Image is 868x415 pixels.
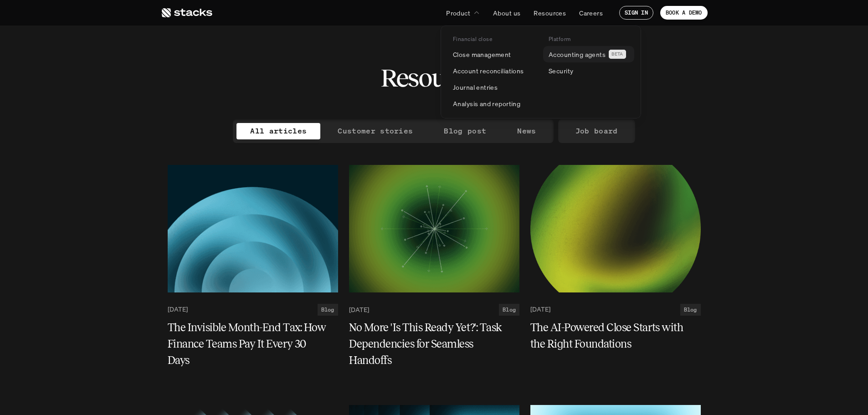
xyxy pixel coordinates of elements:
[528,5,571,21] a: Resources
[349,304,519,316] a: [DATE]Blog
[349,319,519,369] a: No More 'Is This Ready Yet?': Task Dependencies for Seamless Handoffs
[579,8,603,18] p: Careers
[549,50,606,59] p: Accounting agents
[453,50,511,59] p: Close management
[447,62,539,79] a: Account reconciliations
[137,41,176,48] a: Privacy Policy
[684,307,697,313] h2: Blog
[611,51,623,57] h2: BETA
[446,8,470,18] p: Product
[453,66,524,76] p: Account reconciliations
[447,46,539,62] a: Close management
[530,304,701,316] a: [DATE]Blog
[530,319,701,352] a: The AI-Powered Close Starts with the Right Foundations
[517,124,536,138] p: News
[660,6,708,20] a: BOOK A DEMO
[575,124,618,138] p: Job board
[503,123,550,139] a: News
[349,306,369,313] p: [DATE]
[625,10,648,16] p: SIGN IN
[534,8,566,18] p: Resources
[530,306,550,313] p: [DATE]
[453,36,492,42] p: Financial close
[321,307,334,313] h2: Blog
[168,319,327,369] h5: The Invisible Month-End Tax: How Finance Teams Pay It Every 30 Days
[549,66,573,76] p: Security
[549,36,571,42] p: Platform
[562,123,632,139] a: Job board
[447,95,539,112] a: Analysis and reporting
[543,46,634,62] a: Accounting agentsBETA
[453,99,520,108] p: Analysis and reporting
[324,123,426,139] a: Customer stories
[168,304,338,316] a: [DATE]Blog
[530,319,690,352] h5: The AI-Powered Close Starts with the Right Foundations
[236,123,320,139] a: All articles
[168,306,188,313] p: [DATE]
[493,8,520,18] p: About us
[430,123,500,139] a: Blog post
[444,124,486,138] p: Blog post
[666,10,702,16] p: BOOK A DEMO
[349,319,508,369] h5: No More 'Is This Ready Yet?': Task Dependencies for Seamless Handoffs
[503,307,516,313] h2: Blog
[619,6,653,20] a: SIGN IN
[447,79,539,95] a: Journal entries
[488,5,526,21] a: About us
[574,5,608,21] a: Careers
[250,124,307,138] p: All articles
[380,64,488,92] h2: Resources
[168,319,338,369] a: The Invisible Month-End Tax: How Finance Teams Pay It Every 30 Days
[543,62,634,79] a: Security
[453,82,498,92] p: Journal entries
[338,124,413,138] p: Customer stories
